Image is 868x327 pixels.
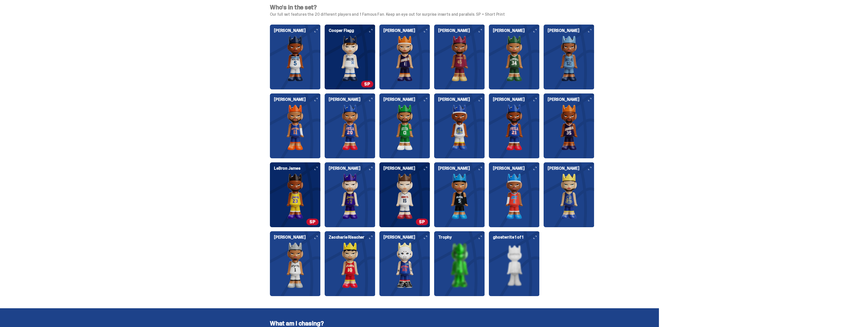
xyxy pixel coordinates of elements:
[325,242,375,288] img: card image
[270,105,321,150] img: card image
[548,29,594,33] h6: [PERSON_NAME]
[274,166,321,170] h6: LeBron James
[548,98,594,102] h6: [PERSON_NAME]
[434,174,485,219] img: card image
[434,105,485,150] img: card image
[379,242,430,288] img: card image
[489,36,540,81] img: card image
[544,36,594,81] img: card image
[434,242,485,288] img: card image
[438,166,485,170] h6: [PERSON_NAME]
[416,219,428,225] span: SP
[438,235,485,239] h6: Trophy
[438,98,485,102] h6: [PERSON_NAME]
[544,174,594,219] img: card image
[379,174,430,219] img: card image
[274,98,321,102] h6: [PERSON_NAME]
[270,174,321,219] img: card image
[329,98,375,102] h6: [PERSON_NAME]
[489,174,540,219] img: card image
[379,105,430,150] img: card image
[329,29,375,33] h6: Cooper Flagg
[383,29,430,33] h6: [PERSON_NAME]
[434,36,485,81] img: card image
[493,98,540,102] h6: [PERSON_NAME]
[274,29,321,33] h6: [PERSON_NAME]
[270,4,594,10] h4: Who's in the set?
[329,235,375,239] h6: Zaccharie Risacher
[383,235,430,239] h6: [PERSON_NAME]
[270,242,321,288] img: card image
[383,98,430,102] h6: [PERSON_NAME]
[383,166,430,170] h6: [PERSON_NAME]
[329,166,375,170] h6: [PERSON_NAME]
[325,105,375,150] img: card image
[325,36,375,81] img: card image
[493,29,540,33] h6: [PERSON_NAME]
[438,29,485,33] h6: [PERSON_NAME]
[270,12,594,16] p: Our full set features the 20 different players and 1 Famous Fan. Keep an eye out for surprise ins...
[548,166,594,170] h6: [PERSON_NAME]
[270,36,321,81] img: card image
[270,320,594,326] h4: What am I chasing?
[274,235,321,239] h6: [PERSON_NAME]
[493,166,540,170] h6: [PERSON_NAME]
[493,235,540,239] h6: ghostwrite 1 of 1
[544,105,594,150] img: card image
[379,36,430,81] img: card image
[489,242,540,288] img: card image
[489,105,540,150] img: card image
[306,219,319,225] span: SP
[325,174,375,219] img: card image
[361,81,373,87] span: SP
